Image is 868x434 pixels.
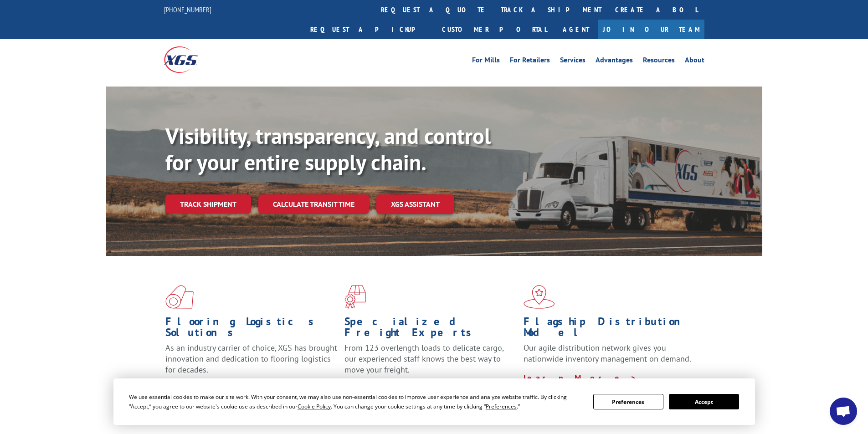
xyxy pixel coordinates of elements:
[344,316,517,342] h1: Specialized Freight Experts
[344,342,517,383] p: From 123 overlength loads to delicate cargo, our experienced staff knows the best way to move you...
[486,403,517,410] span: Preferences
[685,56,704,66] a: About
[524,285,555,309] img: xgs-icon-flagship-distribution-model-red
[298,403,331,410] span: Cookie Policy
[554,20,598,39] a: Agent
[596,56,633,66] a: Advantages
[113,378,755,425] div: Cookie Consent Prompt
[129,392,582,411] div: We use essential cookies to make our site work. With your consent, we may also use non-essential ...
[598,20,704,39] a: Join Our Team
[510,56,550,66] a: For Retailers
[643,56,675,66] a: Resources
[593,394,663,409] button: Preferences
[165,194,251,214] a: Track shipment
[669,394,739,409] button: Accept
[560,56,586,66] a: Services
[435,20,554,39] a: Customer Portal
[524,342,691,364] span: Our agile distribution network gives you nationwide inventory management on demand.
[472,56,500,66] a: For Mills
[830,398,857,425] div: Open chat
[376,194,454,214] a: XGS ASSISTANT
[524,373,637,383] a: Learn More >
[303,20,435,39] a: Request a pickup
[164,5,211,14] a: [PHONE_NUMBER]
[165,285,194,309] img: xgs-icon-total-supply-chain-intelligence-red
[165,342,337,375] span: As an industry carrier of choice, XGS has brought innovation and dedication to flooring logistics...
[165,316,338,342] h1: Flooring Logistics Solutions
[165,122,491,176] b: Visibility, transparency, and control for your entire supply chain.
[524,316,696,342] h1: Flagship Distribution Model
[258,194,369,214] a: Calculate transit time
[344,285,366,309] img: xgs-icon-focused-on-flooring-red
